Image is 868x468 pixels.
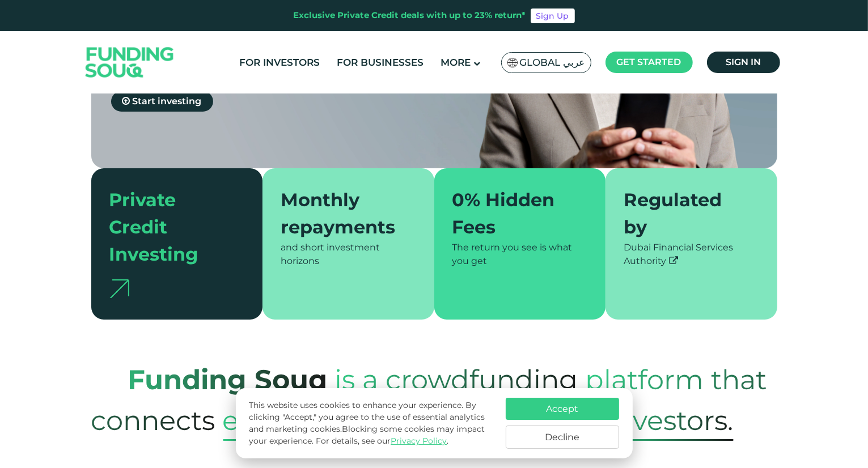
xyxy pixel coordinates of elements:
button: Accept [506,398,619,420]
img: SA Flag [507,58,518,67]
div: The return you see is what you get [452,241,588,268]
span: Investors. [608,400,734,441]
p: This website uses cookies to enhance your experience. By clicking "Accept," you agree to the use ... [249,399,494,447]
div: and short investment horizons [281,241,416,268]
div: Dubai Financial Services Authority [624,241,759,268]
button: Decline [506,426,619,449]
div: Exclusive Private Credit deals with up to 23% return* [294,9,526,22]
a: For Investors [236,53,323,72]
div: Private Credit Investing [109,186,231,268]
a: Start investing [111,91,213,112]
span: More [441,57,471,68]
a: Privacy Policy [391,436,447,446]
img: arrow [109,279,129,298]
a: Sign in [707,52,780,73]
div: Monthly repayments [281,186,403,241]
div: 0% Hidden Fees [452,186,574,241]
img: Logo [74,34,185,91]
span: Blocking some cookies may impact your experience. [249,424,485,446]
a: Sign Up [531,8,575,23]
div: Regulated by [624,186,746,241]
span: platform that connects [91,352,767,448]
span: is a crowdfunding [335,352,578,407]
strong: Funding Souq [128,363,328,396]
span: Global عربي [520,56,585,69]
a: For Businesses [334,53,426,72]
span: Start investing [133,96,202,107]
span: For details, see our . [316,436,448,446]
span: established [223,400,378,441]
span: Sign in [726,57,761,67]
span: Get started [617,57,681,67]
